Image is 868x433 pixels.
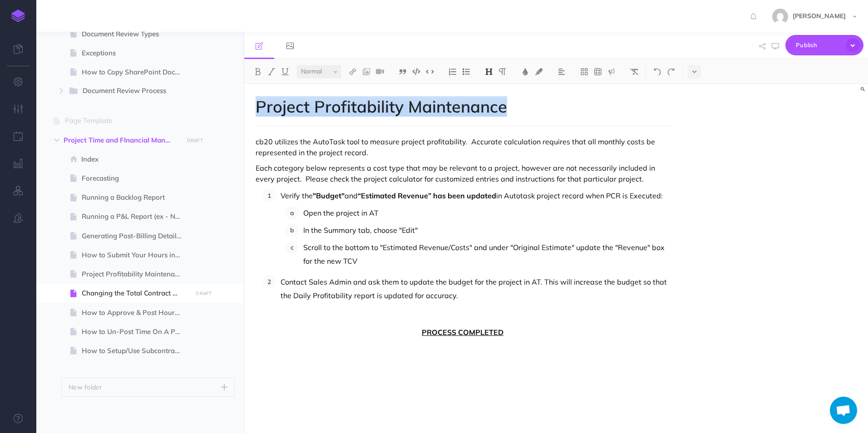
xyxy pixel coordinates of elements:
span: Changing the Total Contract Value of a Project in AT [82,288,189,299]
button: DRAFT [192,288,215,299]
p: New folder [69,382,102,392]
img: Add image button [362,68,370,75]
img: Alignment dropdown menu button [557,68,566,75]
small: DRAFT [196,290,212,296]
span: Project Time and FInancial Management [64,135,178,146]
img: Code block button [412,68,420,75]
p: Contact Sales Admin and ask them to update the budget for the project in AT. This will increase t... [281,275,670,302]
button: Publish [785,35,863,55]
strong: "Budget" [313,191,345,200]
img: Clear styles button [630,68,638,75]
span: How to Submit Your Hours in Autotask [82,250,189,261]
p: Each category below represents a cost type that may be relevant to a project, however are not nec... [256,162,670,184]
img: Text background color button [535,68,543,75]
img: Blockquote button [399,68,407,75]
img: logo-mark.svg [11,10,25,22]
button: New folder [61,378,235,397]
img: Callout dropdown menu button [607,68,616,75]
small: DRAFT [187,138,203,143]
span: How to Un-Post Time On A Project [82,326,189,337]
span: Exceptions [82,48,189,59]
span: Project Profitability Maintenance [82,269,189,280]
h1: Project Profitability Maintenance [256,98,670,116]
img: 6e35fce6e5d1113055828de9e30f68ff.jpg [772,9,788,25]
img: Italic button [267,68,276,75]
img: Add video button [376,68,384,75]
p: Scroll to the bottom to "Estimated Revenue/Costs" and under "Original Estimate" update the "Reven... [303,241,670,268]
img: Ordered list button [449,68,457,75]
span: How to Setup/Use Subcontractor Portal in Autotask [82,345,189,356]
img: Redo [667,68,675,75]
p: cb20 utilizes the AutoTask tool to measure project profitability. Accurate calculation requires t... [256,136,670,158]
span: Generating Post-Billing Detail Reports for Projects [82,231,189,241]
img: Inline code button [426,68,434,75]
img: Link button [349,68,357,75]
span: Running a P&L Report (ex - NYS Break-Fix) [82,211,189,222]
img: Bold button [254,68,262,75]
img: Headings dropdown button [485,68,493,75]
span: Page Template [65,115,189,126]
img: Undo [653,68,661,75]
img: Text color button [521,68,529,75]
img: Create table button [594,68,602,75]
strong: “Estimated Revenue” has been updated [358,191,496,200]
img: Underline button [281,68,289,75]
span: Document Review Types [82,29,189,39]
button: DRAFT [183,135,206,146]
span: [PERSON_NAME] [788,12,850,20]
span: Forecasting [82,173,189,184]
span: How to Approve & Post Hours in Autotask [82,307,189,318]
img: Unordered list button [462,68,470,75]
p: Open the project in AT [303,206,670,220]
span: Document Review Process [83,85,176,97]
div: Open chat [830,397,857,424]
span: Running a Backlog Report [82,192,189,203]
span: How to Copy SharePoint Document Link [82,67,189,78]
p: Verify the and in Autotask project record when PCR is Executed: [281,189,670,202]
span: Index [81,154,189,165]
span: PROCESS COMPLETED [256,327,670,338]
p: In the Summary tab, choose "Edit" [303,223,670,237]
img: Paragraph button [498,68,507,75]
span: Publish [796,38,841,52]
